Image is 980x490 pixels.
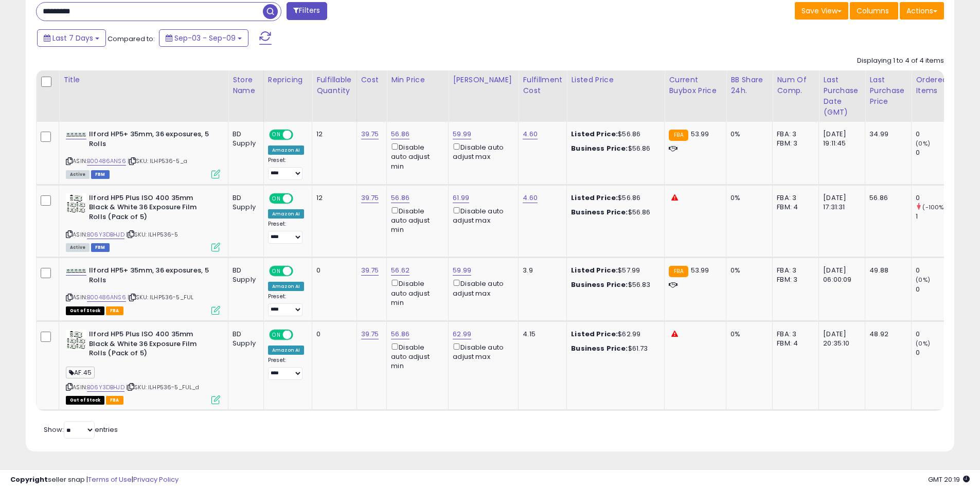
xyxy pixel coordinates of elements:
b: Ilford HP5+ 35mm, 36 exposures, 5 Rolls [89,266,214,287]
div: [PERSON_NAME] [453,75,514,85]
div: 0 [316,266,348,275]
div: ASIN: [66,330,220,403]
a: 56.86 [391,329,409,339]
div: $62.99 [571,330,656,339]
div: Disable auto adjust max [453,341,510,361]
span: | SKU: ILHP536-5_a [128,157,187,165]
div: Last Purchase Date (GMT) [823,75,861,118]
div: 0 [916,330,957,339]
span: | SKU: ILHP536-5 [126,230,179,239]
b: Listed Price: [571,129,618,139]
div: BD Supply [233,193,256,212]
div: Displaying 1 to 4 of 4 items [857,56,944,66]
div: 0 [316,330,348,339]
span: FBM [91,170,110,179]
div: 0% [730,130,764,139]
div: 34.99 [869,130,903,139]
div: 56.86 [869,193,903,203]
small: (0%) [916,139,930,148]
div: FBA: 3 [777,330,811,339]
small: (-100%) [922,203,946,211]
div: $56.86 [571,208,656,217]
span: All listings currently available for purchase on Amazon [66,170,90,179]
small: FBA [669,130,688,141]
div: Preset: [268,293,304,316]
div: Min Price [391,75,444,85]
div: Disable auto adjust max [453,205,510,225]
a: 56.86 [391,129,409,139]
div: Disable auto adjust max [453,141,510,161]
div: Ordered Items [916,75,953,96]
div: $56.83 [571,280,656,289]
small: FBA [669,266,688,277]
div: 0 [916,193,957,203]
span: ON [270,131,283,139]
b: Ilford HP5 Plus ISO 400 35mm Black & White 36 Exposure Film Rolls (Pack of 5) [89,330,214,361]
button: Save View [795,2,848,20]
span: ON [270,194,283,203]
a: 56.62 [391,265,409,276]
img: 51U9ar+Uv8L._SL40_.jpg [66,330,86,350]
img: 31vDu-u-Q9L._SL40_.jpg [66,132,86,137]
div: Last Purchase Price [869,75,907,107]
div: 0 [916,285,957,294]
span: All listings currently available for purchase on Amazon [66,243,90,252]
span: Show: entries [44,425,118,434]
div: 12 [316,193,348,203]
span: Compared to: [108,34,155,44]
div: BD Supply [233,130,256,148]
div: [DATE] 20:35:10 [823,330,857,348]
div: Disable auto adjust min [391,341,440,371]
img: 31vDu-u-Q9L._SL40_.jpg [66,268,86,274]
img: 51U9ar+Uv8L._SL40_.jpg [66,193,86,214]
div: FBA: 3 [777,266,811,275]
b: Business Price: [571,280,628,289]
span: 53.99 [691,129,709,139]
span: Last 7 Days [52,33,93,43]
a: 39.75 [361,129,379,139]
span: FBA [106,306,123,315]
div: $56.86 [571,130,656,139]
div: FBM: 3 [777,139,811,148]
div: Disable auto adjust min [391,278,440,307]
div: FBA: 3 [777,193,811,203]
div: Disable auto adjust min [391,205,440,235]
div: Disable auto adjust min [391,141,440,171]
div: Fulfillment Cost [523,75,562,96]
div: Disable auto adjust max [453,278,510,298]
div: seller snap | | [10,475,179,485]
div: $61.73 [571,344,656,353]
b: Business Price: [571,143,628,153]
div: Cost [361,75,383,85]
span: | SKU: ILHP536-5_FUL_d [126,383,200,391]
div: Amazon AI [268,346,304,355]
div: 48.92 [869,330,903,339]
div: $56.86 [571,144,656,153]
div: Listed Price [571,75,660,85]
div: Current Buybox Price [669,75,722,96]
a: B06Y3DBHJD [87,230,124,239]
div: 0% [730,330,764,339]
small: (0%) [916,276,930,284]
a: 4.60 [523,193,538,203]
div: 0 [916,348,957,357]
div: ASIN: [66,193,220,250]
b: Listed Price: [571,193,618,203]
span: OFF [292,194,308,203]
button: Filters [287,2,327,20]
div: Store Name [233,75,259,96]
div: 49.88 [869,266,903,275]
button: Actions [900,2,944,20]
div: 0% [730,193,764,203]
div: BD Supply [233,266,256,284]
button: Sep-03 - Sep-09 [159,29,248,47]
div: [DATE] 19:11:45 [823,130,857,148]
span: All listings that are currently out of stock and unavailable for purchase on Amazon [66,306,104,315]
span: FBM [91,243,110,252]
a: B00486ANS6 [87,293,126,302]
div: [DATE] 17:31:31 [823,193,857,212]
b: Listed Price: [571,265,618,275]
div: BB Share 24h. [730,75,768,96]
div: 0 [916,130,957,139]
span: AF.45 [66,367,95,378]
